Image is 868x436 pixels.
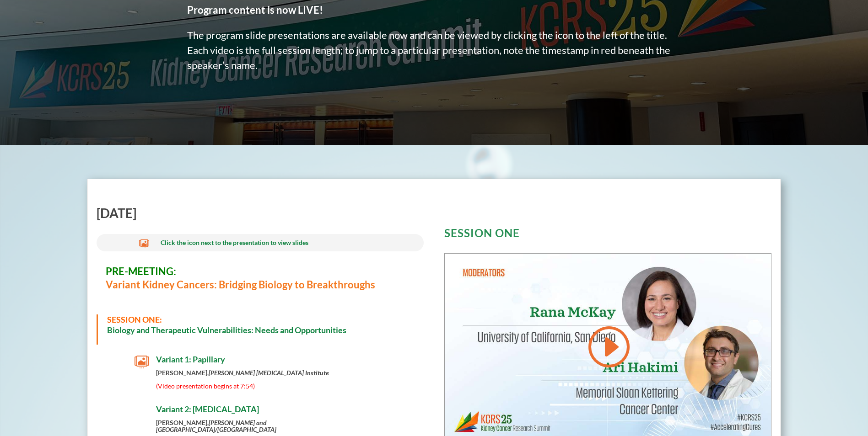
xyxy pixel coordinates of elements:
h2: [DATE] [97,207,424,224]
strong: Biology and Therapeutic Vulnerabilities: Needs and Opportunities [107,325,346,335]
strong: [PERSON_NAME], [156,369,329,377]
h3: Variant Kidney Cancers: Bridging Biology to Breakthroughs [106,265,415,296]
strong: Program content is now LIVE! [187,4,323,16]
em: [PERSON_NAME] [MEDICAL_DATA] Institute [209,369,329,377]
span:  [139,239,149,249]
span: Click the icon next to the presentation to view slides [161,239,308,246]
span: Variant 2: [MEDICAL_DATA] [156,404,259,414]
strong: [PERSON_NAME], [156,419,276,433]
span: PRE-MEETING: [106,265,176,277]
em: [PERSON_NAME] and [GEOGRAPHIC_DATA]/[GEOGRAPHIC_DATA] [156,419,276,433]
span: (Video presentation begins at 7:54) [156,382,255,390]
span: SESSION ONE: [107,314,162,324]
span:  [135,355,149,369]
span: Variant 1: Papillary [156,354,225,364]
p: The program slide presentations are available now and can be viewed by clicking the icon to the l... [187,27,681,83]
span:  [135,404,149,419]
h3: SESSION ONE [444,228,772,243]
